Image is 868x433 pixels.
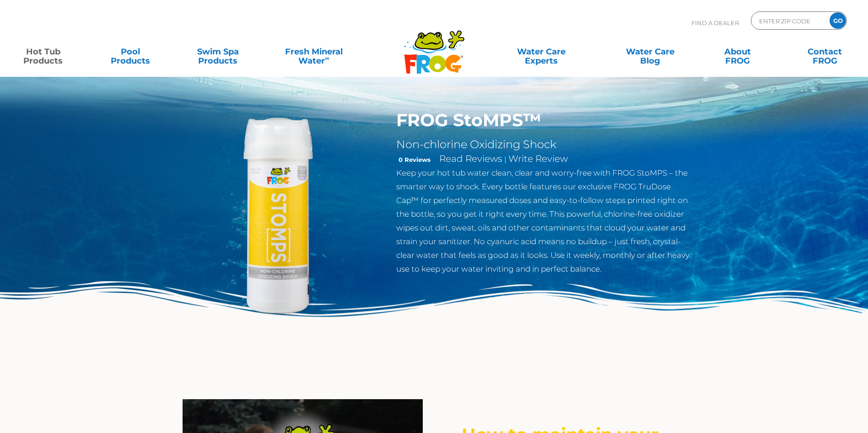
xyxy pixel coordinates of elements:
a: Fresh MineralWater∞ [271,43,356,61]
img: Frog Products Logo [399,18,469,74]
a: ContactFROG [791,43,859,61]
p: Find A Dealer [691,11,739,34]
a: Water CareExperts [486,43,597,61]
a: Water CareBlog [616,43,684,61]
input: GO [830,12,846,29]
sup: ∞ [325,54,329,62]
strong: 0 Reviews [399,156,431,163]
a: Hot TubProducts [9,43,77,61]
span: | [504,155,507,164]
img: StoMPS-Hot-Tub-Swim-Spa-Support-Chemicals-500x500-1.png [173,110,383,319]
a: Write Review [508,153,568,164]
a: PoolProducts [97,43,165,61]
a: AboutFROG [703,43,771,61]
h1: FROG StoMPS™ [396,110,695,131]
a: Swim SpaProducts [184,43,252,61]
p: Keep your hot tub water clean, clear and worry-free with FROG StoMPS – the smarter way to shock. ... [396,166,695,276]
h2: Non-chlorine Oxidizing Shock [396,138,695,151]
a: Read Reviews [439,153,502,164]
